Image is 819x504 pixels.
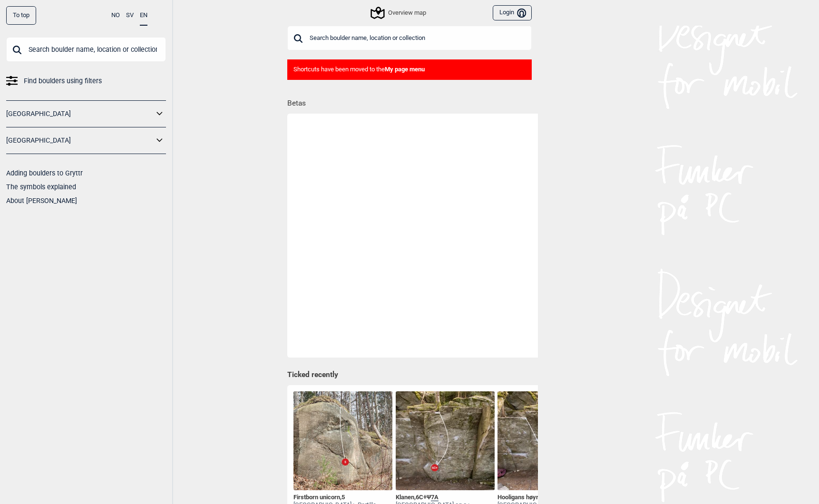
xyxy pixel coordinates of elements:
button: Login [493,5,532,21]
div: Hooligans høyre , [497,494,596,502]
div: Klanen , Ψ [396,494,495,502]
img: Firstborn unicorn 240320 [293,391,392,490]
a: [GEOGRAPHIC_DATA] [6,107,154,121]
a: Find boulders using filters [6,74,166,88]
h1: Ticked recently [287,370,532,380]
a: About [PERSON_NAME] [6,197,77,204]
span: 5 [341,494,345,501]
a: Adding boulders to Gryttr [6,169,83,177]
div: Overview map [372,7,426,19]
div: Firstborn unicorn , [293,494,376,502]
button: NO [111,6,120,25]
img: Klanen [396,391,495,490]
div: Shortcuts have been moved to the [287,59,532,80]
a: The symbols explained [6,183,76,191]
button: EN [140,6,147,26]
span: 7A [431,494,439,501]
b: My page menu [385,66,425,73]
input: Search boulder name, location or collection [287,26,532,50]
h1: Betas [287,92,538,109]
a: [GEOGRAPHIC_DATA] [6,134,154,147]
span: 6C+ [416,494,427,501]
div: To top [6,6,36,25]
span: Find boulders using filters [24,74,102,88]
button: SV [126,6,134,25]
input: Search boulder name, location or collection [6,37,166,62]
img: Hooligans hoyre 210514 [497,391,596,490]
